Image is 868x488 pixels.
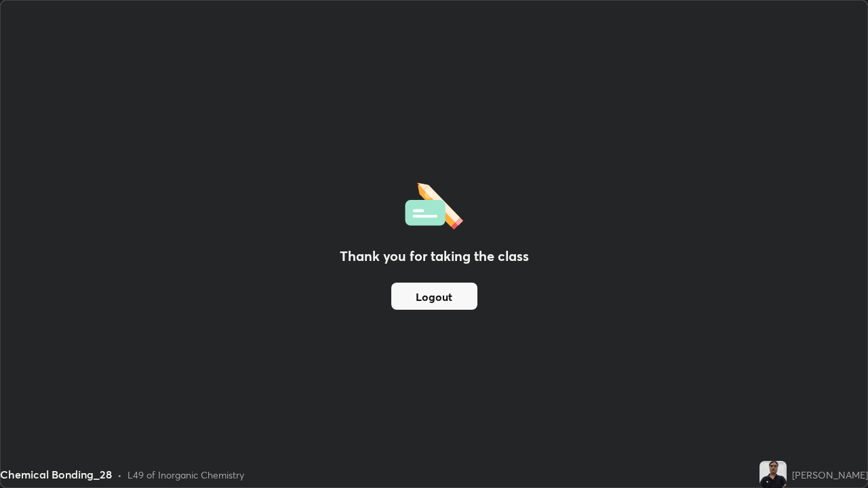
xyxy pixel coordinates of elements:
button: Logout [391,283,477,310]
div: [PERSON_NAME] [792,468,868,482]
div: • [117,468,122,482]
div: L49 of Inorganic Chemistry [127,468,244,482]
img: offlineFeedback.1438e8b3.svg [405,178,463,230]
h2: Thank you for taking the class [340,246,529,266]
img: 2746b4ae3dd242b0847139de884b18c5.jpg [759,461,787,488]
